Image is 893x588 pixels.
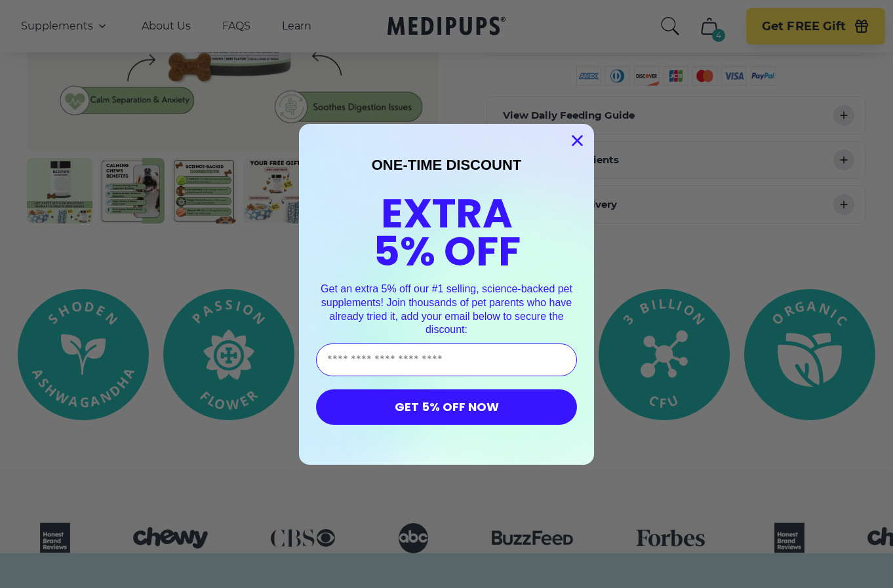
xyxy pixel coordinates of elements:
span: 5% OFF [373,223,521,280]
button: Close dialog [566,129,589,152]
span: EXTRA [381,185,513,242]
span: ONE-TIME DISCOUNT [372,157,522,173]
span: Get an extra 5% off our #1 selling, science-backed pet supplements! Join thousands of pet parents... [321,283,572,335]
button: GET 5% OFF NOW [316,389,577,425]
